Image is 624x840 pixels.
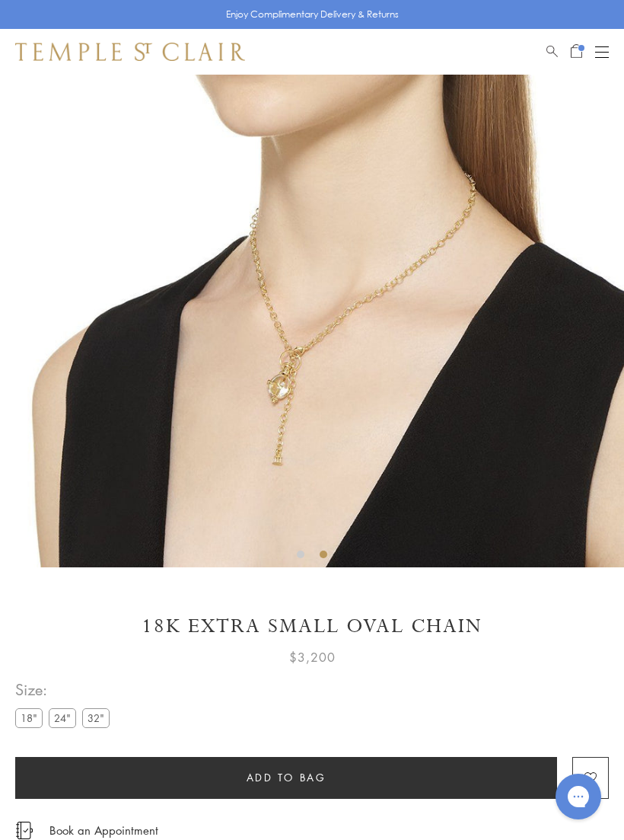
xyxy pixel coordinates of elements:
button: Open navigation [595,43,609,61]
iframe: Gorgias live chat messenger [548,768,609,825]
a: Open Shopping Bag [571,43,582,61]
button: Add to bag [15,757,557,799]
span: Add to bag [247,769,326,786]
span: $3,200 [289,647,336,667]
label: 32" [82,708,110,727]
label: 24" [49,708,76,727]
h1: 18K Extra Small Oval Chain [15,613,609,640]
img: Temple St. Clair [15,43,245,61]
a: Book an Appointment [49,822,158,838]
span: Size: [15,677,116,702]
img: icon_appointment.svg [15,822,33,839]
a: Search [546,43,558,61]
label: 18" [15,708,43,727]
p: Enjoy Complimentary Delivery & Returns [226,7,399,22]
